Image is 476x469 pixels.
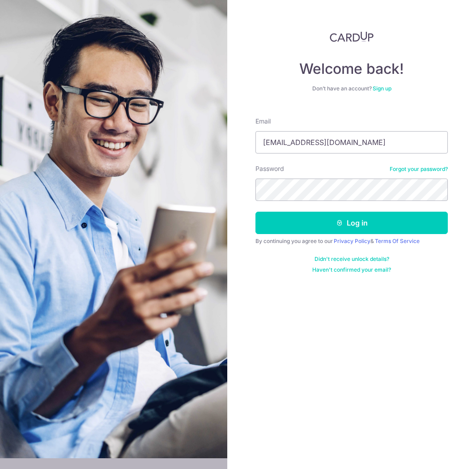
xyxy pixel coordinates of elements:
[255,164,284,173] label: Password
[255,60,448,78] h4: Welcome back!
[255,238,448,245] div: By continuing you agree to our &
[375,238,420,244] a: Terms Of Service
[312,266,391,273] a: Haven't confirmed your email?
[390,166,448,173] a: Forgot your password?
[255,117,271,126] label: Email
[373,85,391,92] a: Sign up
[334,238,370,244] a: Privacy Policy
[255,85,448,92] div: Don’t have an account?
[255,212,448,234] button: Log in
[314,256,389,263] a: Didn't receive unlock details?
[255,131,448,153] input: Enter your Email
[330,31,374,42] img: CardUp Logo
